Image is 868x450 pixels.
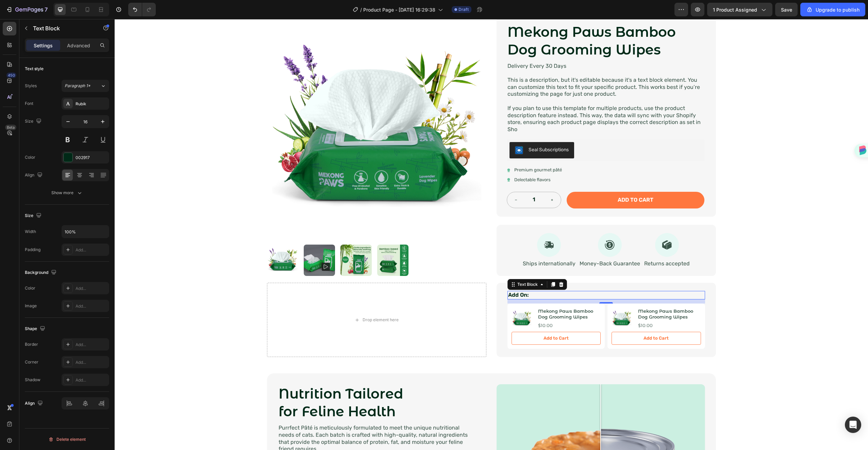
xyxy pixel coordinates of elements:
div: Upgrade to publish [806,6,859,13]
div: Delete element [48,435,86,444]
div: Align [25,171,44,180]
div: Background [25,268,58,277]
p: Delectable flavors [400,158,436,164]
div: Width [25,229,36,235]
button: Save [775,3,798,16]
div: Image [25,303,37,309]
span: Save [781,7,792,13]
div: Text Block [401,262,424,268]
div: Show more [51,189,83,196]
button: Add to Cart [497,313,586,326]
span: 1 product assigned [713,6,757,13]
div: Styles [25,83,37,89]
button: Show more [25,187,109,199]
div: Padding [25,247,40,253]
p: Returns accepted [530,241,575,248]
p: Purrfect Pâté is meticulously formulated to meet the unique nutritional needs of cats. Each batch... [164,405,360,434]
input: quantity [410,173,429,189]
div: 002917 [76,155,107,161]
div: Undo/Redo [128,3,156,16]
div: Corner [25,359,38,365]
div: Color [25,285,35,291]
div: Add... [76,247,107,253]
p: Settings [34,42,53,49]
div: Rubik [76,101,107,107]
span: Draft [458,6,469,13]
button: Upgrade to publish [800,3,865,16]
h3: Mekong Paws Bamboo Dog Grooming Wipes [523,289,586,301]
div: Add to Cart [529,316,554,322]
div: Shape [25,324,47,333]
button: Add to Cart [397,313,486,326]
div: Add... [76,342,107,348]
div: Font [25,100,33,107]
div: Shadow [25,377,40,383]
h3: Mekong Paws Bamboo Dog Grooming Wipes [423,289,486,301]
div: $10.00 [523,303,586,310]
p: Premium gourmet pâté [400,148,447,154]
img: SealSubscriptions.png [400,127,408,135]
div: Drop element here [248,298,284,304]
div: Size [25,117,43,126]
button: Delete element [25,434,109,445]
p: Delivery Every 30 Days [393,44,589,51]
p: Ships internationally [408,241,461,248]
p: Add On: [394,273,590,280]
p: This is a description, but it's editable because it's a text block element. You can customize thi... [393,58,589,79]
div: Open Intercom Messenger [845,417,861,433]
div: Add... [76,359,107,366]
div: 450 [6,73,16,78]
div: Beta [5,125,16,130]
button: 1 product assigned [707,3,772,16]
div: $10.00 [423,303,486,310]
div: Add to cart [503,177,539,185]
p: Text Block [33,24,91,32]
div: Add... [76,285,107,292]
button: increment [429,173,446,189]
iframe: Design area [115,19,868,450]
div: Size [25,211,43,220]
div: Rich Text Editor. Editing area: main [392,57,590,115]
span: / [360,6,362,13]
button: decrement [393,173,410,189]
input: Auto [62,226,109,238]
button: Paragraph 1* [62,80,109,92]
p: Advanced [67,42,90,49]
div: Color [25,154,35,160]
p: Money-Back Guarantee [465,241,525,248]
button: Add to cart [452,173,590,189]
span: Paragraph 1* [65,83,90,89]
div: Seal Subscriptions [414,127,454,134]
div: Add... [76,303,107,309]
h2: Nutrition Tailored for Feline Health [163,365,361,402]
button: Seal Subscriptions [395,123,460,139]
p: 7 [45,5,48,14]
div: Add... [76,377,107,383]
div: Add to Cart [429,316,454,322]
button: 7 [3,3,51,16]
p: If you plan to use this template for multiple products, use the product description feature inste... [393,86,589,114]
div: Text style [25,66,44,72]
div: Align [25,399,44,408]
span: Product Page - [DATE] 16:29:38 [363,6,435,13]
div: Border [25,341,38,347]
